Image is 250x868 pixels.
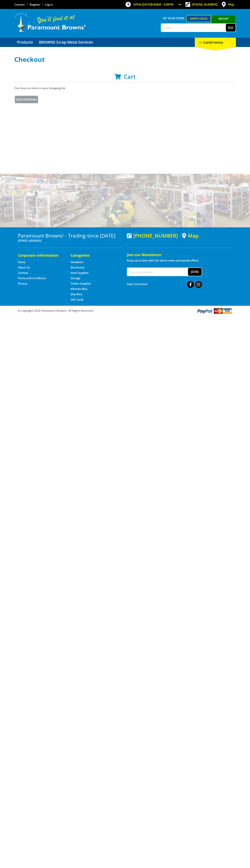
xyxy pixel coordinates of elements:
img: Paramount Browns' [14,13,86,32]
a: Go to the registration page [30,3,40,6]
a: Go to the Wheelie Bins page [71,287,87,291]
a: Log in [45,3,53,6]
div: Cart [195,38,236,47]
button: Join [188,268,202,276]
h5: Join our Newsletter [127,252,232,257]
span: Set your store [161,15,186,21]
a: Go to the BROWNS Scrap Metal Services page [36,38,96,47]
a: Go to the Timber Supplies page [71,282,91,285]
a: Mount [PERSON_NAME] [211,15,236,29]
input: Search [161,24,226,32]
a: Go to the Steel Supplies page [71,271,88,275]
h5: Corporate Information [18,253,63,258]
a: Go to the Contact page [18,271,28,275]
span: 8:00am - 5:00pm [151,3,174,6]
h3: Paramount Browns' - Trading since [DATE] [18,233,123,238]
a: Go to the Privacy page [18,282,27,285]
a: Go to the Products page [14,38,36,47]
p: Keep up to date with the latest news and special offers. [127,258,232,263]
a: Gepps Cross [186,15,211,22]
a: Keep Shopping [14,95,39,104]
p: You have no items in your shopping list. [14,86,236,90]
p: [STREET_ADDRESS] [18,238,123,243]
a: Go to the Home page [18,260,26,264]
a: Go to the Hardware page [71,260,83,264]
div: [PHONE_NUMBER] [127,233,178,238]
h1: Checkout [14,56,236,63]
div: ® Copyright 2025 Paramount Browns'. All Rights Reserved. [14,308,236,314]
a: Go to the Terms and Conditions page [18,276,46,280]
span: (0 items) [210,40,223,44]
a: Go to the Contact page [14,3,25,6]
a: Go to the About Us page [18,266,30,269]
a: Go to the Skip Bins page [71,292,82,296]
img: PayPal, Mastercard, Visa accepted [197,308,232,314]
input: Your email address [127,268,188,276]
div: Stay Connected [127,280,202,288]
h5: Categories [71,253,116,258]
span: Cart [124,73,136,80]
a: Go to the Gift Cards page [71,298,83,301]
a: View a map of Gepps Cross location [182,233,199,239]
span: OPEN [DATE] [133,3,174,6]
button: Go [226,24,236,32]
a: Go to the Machinery page [71,266,84,269]
a: Go to the Storage page [71,276,80,280]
